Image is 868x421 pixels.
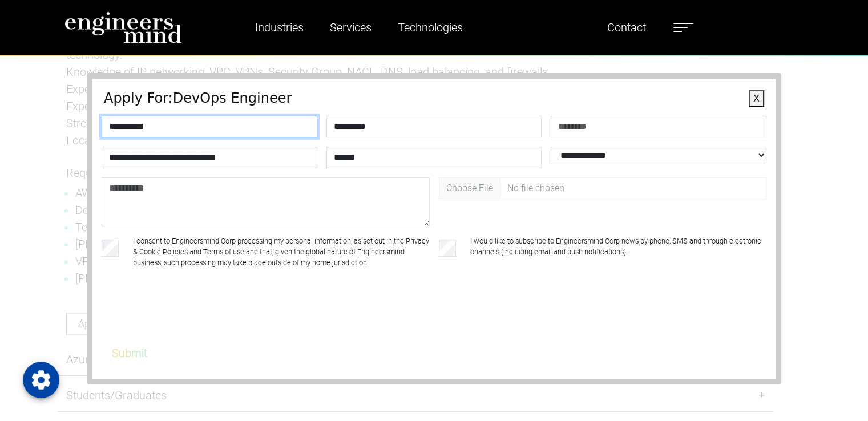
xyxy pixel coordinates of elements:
[393,14,467,41] a: Technologies
[64,11,182,43] img: logo
[133,236,429,269] label: I consent to Engineersmind Corp processing my personal information, as set out in the Privacy & C...
[251,14,308,41] a: Industries
[104,90,764,107] h4: Apply For: DevOps Engineer
[470,236,766,269] label: I would like to subscribe to Engineersmind Corp news by phone, SMS and through electronic channel...
[749,90,764,107] button: X
[104,297,277,341] iframe: reCAPTCHA
[603,14,651,41] a: Contact
[325,14,376,41] a: Services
